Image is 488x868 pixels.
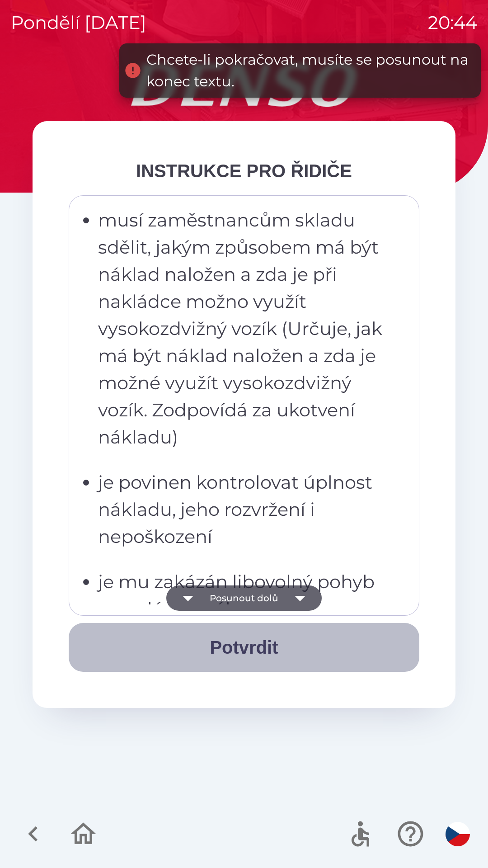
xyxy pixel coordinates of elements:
[98,469,395,550] p: je povinen kontrolovat úplnost nákladu, jeho rozvržení i nepoškození
[69,157,419,184] div: INSTRUKCE PRO ŘIDIČE
[428,9,477,36] p: 20:44
[166,585,322,611] button: Posunout dolů
[146,49,472,92] div: Chcete-li pokračovat, musíte se posunout na konec textu.
[98,568,395,623] p: je mu zakázán libovolný pohyb po celém areálu
[69,623,419,672] button: Potvrdit
[98,207,395,451] p: musí zaměstnancům skladu sdělit, jakým způsobem má být náklad naložen a zda je při nakládce možno...
[11,9,146,36] p: pondělí [DATE]
[446,822,470,846] img: cs flag
[33,63,455,107] img: Logo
